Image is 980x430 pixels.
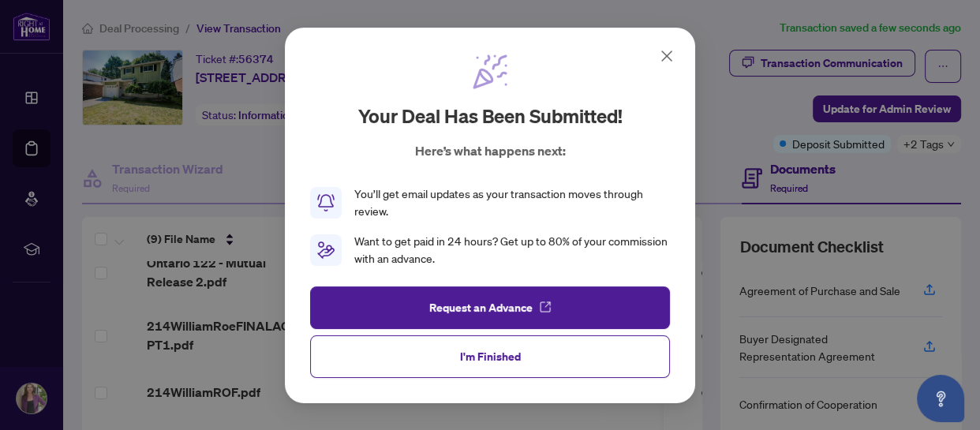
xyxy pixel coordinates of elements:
[358,103,623,129] h2: Your deal has been submitted!
[917,375,964,422] button: Open asap
[460,343,521,368] span: I'm Finished
[415,141,566,160] p: Here’s what happens next:
[354,233,670,267] div: Want to get paid in 24 hours? Get up to 80% of your commission with an advance.
[310,286,670,328] button: Request an Advance
[310,335,670,377] button: I'm Finished
[354,185,670,220] div: You’ll get email updates as your transaction moves through review.
[429,294,533,320] span: Request an Advance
